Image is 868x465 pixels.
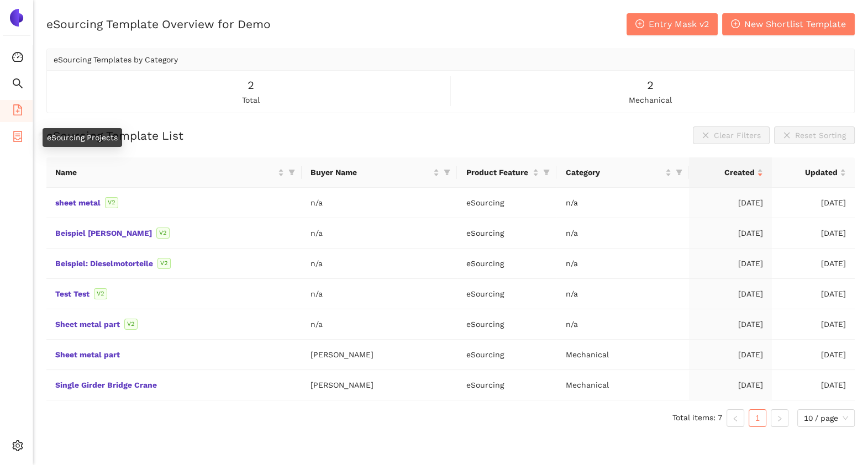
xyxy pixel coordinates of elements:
[776,415,783,422] span: right
[457,370,556,400] td: eSourcing
[689,218,772,249] td: [DATE]
[302,340,457,370] td: [PERSON_NAME]
[556,279,689,309] td: n/a
[441,164,453,181] span: filter
[689,279,772,309] td: [DATE]
[732,415,739,422] span: left
[302,370,457,400] td: [PERSON_NAME]
[627,13,718,35] button: plus-circleEntry Mask v2
[749,410,766,426] a: 1
[556,218,689,249] td: n/a
[124,319,138,330] span: V2
[457,309,556,340] td: eSourcing
[556,309,689,340] td: n/a
[772,249,855,279] td: [DATE]
[543,169,550,176] span: filter
[556,249,689,279] td: n/a
[689,249,772,279] td: [DATE]
[444,169,450,176] span: filter
[12,47,23,70] span: dashboard
[698,166,755,178] span: Created
[689,340,772,370] td: [DATE]
[731,19,740,30] span: plus-circle
[727,409,744,427] button: left
[94,288,107,299] span: V2
[689,309,772,340] td: [DATE]
[693,126,770,144] button: closeClear Filters
[457,249,556,279] td: eSourcing
[242,94,260,106] span: total
[556,157,689,188] th: this column's title is Category,this column is sortable
[302,218,457,249] td: n/a
[156,228,170,239] span: V2
[288,169,295,176] span: filter
[635,19,644,30] span: plus-circle
[457,340,556,370] td: eSourcing
[157,258,171,269] span: V2
[556,340,689,370] td: Mechanical
[727,409,744,427] li: Previous Page
[674,164,685,181] span: filter
[302,249,457,279] td: n/a
[772,218,855,249] td: [DATE]
[647,77,654,94] span: 2
[54,55,178,64] span: eSourcing Templates by Category
[772,279,855,309] td: [DATE]
[457,157,556,188] th: this column's title is Product Feature,this column is sortable
[744,17,846,31] span: New Shortlist Template
[797,409,855,427] div: Page Size
[46,128,183,144] h2: eSourcing Template List
[771,409,788,427] button: right
[457,218,556,249] td: eSourcing
[772,370,855,400] td: [DATE]
[46,16,271,32] h2: eSourcing Template Overview for Demo
[12,436,23,458] span: setting
[248,77,254,94] span: 2
[749,409,766,427] li: 1
[629,94,672,106] span: mechanical
[46,157,302,188] th: this column's title is Name,this column is sortable
[781,166,838,178] span: Updated
[804,410,848,426] span: 10 / page
[689,370,772,400] td: [DATE]
[722,13,855,35] button: plus-circleNew Shortlist Template
[774,126,855,144] button: closeReset Sorting
[105,197,118,208] span: V2
[689,188,772,218] td: [DATE]
[772,157,855,188] th: this column's title is Updated,this column is sortable
[302,157,457,188] th: this column's title is Buyer Name,this column is sortable
[771,409,788,427] li: Next Page
[302,188,457,218] td: n/a
[541,164,552,181] span: filter
[12,74,23,96] span: search
[772,340,855,370] td: [DATE]
[457,279,556,309] td: eSourcing
[55,166,276,178] span: Name
[672,409,722,427] li: Total items: 7
[12,127,23,149] span: container
[676,169,682,176] span: filter
[302,309,457,340] td: n/a
[649,17,709,31] span: Entry Mask v2
[302,279,457,309] td: n/a
[772,188,855,218] td: [DATE]
[466,166,530,178] span: Product Feature
[12,101,23,123] span: file-add
[556,370,689,400] td: Mechanical
[556,188,689,218] td: n/a
[43,128,122,147] div: eSourcing Projects
[311,166,432,178] span: Buyer Name
[565,166,663,178] span: Category
[286,164,297,181] span: filter
[8,9,25,27] img: Logo
[772,309,855,340] td: [DATE]
[457,188,556,218] td: eSourcing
